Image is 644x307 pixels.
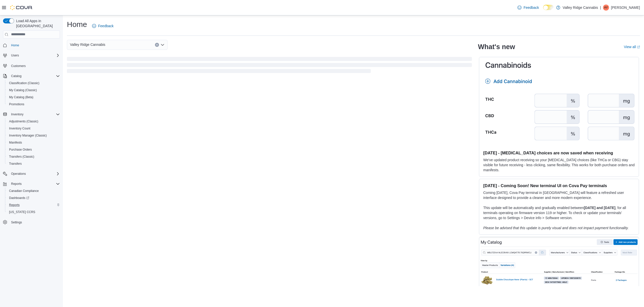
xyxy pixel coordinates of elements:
[483,157,635,173] p: We've updated product receiving so your [MEDICAL_DATA] choices (like THCa or CBG) stay visible fo...
[98,23,113,28] span: Feedback
[7,132,49,139] a: Inventory Manager (Classic)
[7,209,60,215] span: Washington CCRS
[9,63,28,69] a: Customers
[10,5,33,10] img: Cova
[67,58,472,74] span: Loading
[624,45,640,49] a: View allExternal link
[7,202,22,208] a: Reports
[9,126,30,130] span: Inventory Count
[9,133,47,138] span: Inventory Manager (Classic)
[5,201,62,209] button: Reports
[7,125,60,131] span: Inventory Count
[9,95,33,99] span: My Catalog (Beta)
[483,150,635,155] h3: [DATE] - [MEDICAL_DATA] choices are now saved when receiving
[67,19,87,29] h1: Home
[483,190,635,200] p: Coming [DATE], Cova Pay terminal in [GEOGRAPHIC_DATA] will feature a refreshed user interface des...
[7,195,31,201] a: Dashboards
[9,42,21,48] a: Home
[5,209,62,216] button: [US_STATE] CCRS
[600,5,601,11] p: |
[9,73,60,79] span: Catalog
[9,219,60,225] span: Settings
[7,87,60,93] span: My Catalog (Classic)
[1,219,62,226] button: Settings
[524,5,539,10] span: Feedback
[5,187,62,194] button: Canadian Compliance
[9,62,60,69] span: Customers
[9,88,37,92] span: My Catalog (Classic)
[9,181,60,187] span: Reports
[9,81,39,85] span: Classification (Classic)
[7,147,60,153] span: Purchase Orders
[9,102,24,106] span: Promotions
[7,80,42,86] a: Classification (Classic)
[478,43,515,51] h2: What's new
[7,132,60,139] span: Inventory Manager (Classic)
[1,180,62,187] button: Reports
[9,111,25,117] button: Inventory
[7,161,24,167] a: Transfers
[543,10,543,10] span: Dark Mode
[515,3,541,13] a: Feedback
[3,40,60,239] nav: Complex example
[1,42,62,49] button: Home
[7,147,34,153] a: Purchase Orders
[5,94,62,101] button: My Catalog (Beta)
[9,171,60,177] span: Operations
[5,153,62,160] button: Transfers (Classic)
[9,119,38,123] span: Adjustments (Classic)
[9,148,32,152] span: Purchase Orders
[9,219,24,225] a: Settings
[7,101,26,107] a: Promotions
[611,5,640,11] p: [PERSON_NAME]
[7,188,60,194] span: Canadian Compliance
[9,203,20,207] span: Reports
[5,101,62,108] button: Promotions
[9,189,39,193] span: Canadian Compliance
[70,42,105,48] span: Valley Ridge Cannabis
[11,112,23,116] span: Inventory
[9,42,60,48] span: Home
[1,52,62,59] button: Users
[9,210,35,214] span: [US_STATE] CCRS
[11,172,26,176] span: Operations
[5,132,62,139] button: Inventory Manager (Classic)
[9,73,23,79] button: Catalog
[9,196,29,200] span: Dashboards
[5,160,62,167] button: Transfers
[11,220,22,224] span: Settings
[9,155,34,159] span: Transfers (Classic)
[9,171,28,177] button: Operations
[7,188,41,194] a: Canadian Compliance
[483,226,629,230] em: Please be advised that this update is purely visual and does not impact payment functionality.
[5,194,62,201] a: Dashboards
[603,5,609,11] div: Andrew Yu
[7,125,32,131] a: Inventory Count
[9,52,60,58] span: Users
[14,18,60,28] span: Load All Apps in [GEOGRAPHIC_DATA]
[11,182,22,186] span: Reports
[5,87,62,94] button: My Catalog (Classic)
[483,205,635,220] p: This update will be automatically and gradually enabled between , for all terminals operating on ...
[7,161,60,167] span: Transfers
[160,43,165,47] button: Open list of options
[90,21,115,31] a: Feedback
[5,125,62,132] button: Inventory Count
[563,5,598,11] p: Valley Ridge Cannabis
[7,94,60,100] span: My Catalog (Beta)
[584,206,615,210] strong: [DATE] and [DATE]
[5,80,62,87] button: Classification (Classic)
[1,62,62,69] button: Customers
[7,140,60,146] span: Manifests
[637,46,640,49] svg: External link
[7,202,60,208] span: Reports
[543,5,554,10] input: Dark Mode
[9,162,22,166] span: Transfers
[7,154,36,160] a: Transfers (Classic)
[11,53,19,57] span: Users
[9,111,60,117] span: Inventory
[7,118,40,124] a: Adjustments (Classic)
[9,181,24,187] button: Reports
[11,43,19,47] span: Home
[7,209,37,215] a: [US_STATE] CCRS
